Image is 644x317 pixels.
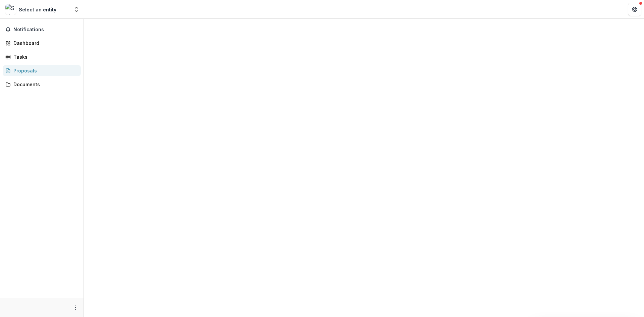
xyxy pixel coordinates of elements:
[3,79,81,90] a: Documents
[628,3,641,16] button: Get Help
[71,304,79,312] button: More
[19,6,56,13] div: Select an entity
[3,65,81,76] a: Proposals
[3,24,81,35] button: Notifications
[3,51,81,62] a: Tasks
[13,67,75,74] div: Proposals
[13,53,75,60] div: Tasks
[3,38,81,49] a: Dashboard
[72,3,81,16] button: Open entity switcher
[13,27,78,33] span: Notifications
[13,81,75,88] div: Documents
[5,4,16,15] img: Select an entity
[13,40,75,47] div: Dashboard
